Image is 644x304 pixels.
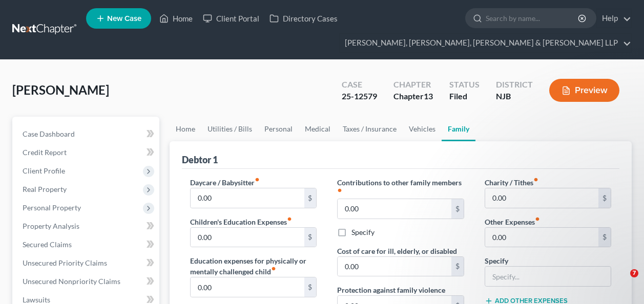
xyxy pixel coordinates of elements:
a: Directory Cases [264,9,343,28]
span: Property Analysis [23,222,79,230]
label: Cost of care for ill, elderly, or disabled [337,246,457,256]
a: [PERSON_NAME], [PERSON_NAME], [PERSON_NAME] & [PERSON_NAME] LLP [340,34,631,52]
span: Personal Property [23,203,81,212]
span: Client Profile [23,166,65,175]
div: $ [304,228,317,247]
a: Taxes / Insurance [337,117,403,141]
input: -- [485,188,598,208]
a: Credit Report [14,143,159,162]
label: Contributions to other family members [337,177,464,199]
label: Education expenses for physically or mentally challenged child [190,255,317,277]
i: fiber_manual_record [255,177,260,182]
a: Property Analysis [14,217,159,235]
span: Unsecured Nonpriority Claims [23,277,120,286]
a: Vehicles [403,117,442,141]
span: Lawsuits [23,295,50,304]
div: Chapter [393,79,433,91]
input: -- [191,228,304,247]
a: Utilities / Bills [201,117,258,141]
input: -- [338,257,451,276]
input: -- [338,199,451,219]
div: Chapter [393,91,433,102]
i: fiber_manual_record [287,216,292,222]
i: fiber_manual_record [533,177,538,182]
span: Real Property [23,185,67,193]
div: $ [304,188,317,208]
label: Charity / Tithes [485,177,538,188]
span: New Case [107,15,141,23]
a: Client Portal [198,9,264,28]
div: Status [449,79,480,91]
i: fiber_manual_record [337,188,342,193]
div: Case [342,79,377,91]
span: Unsecured Priority Claims [23,258,107,267]
span: 7 [630,269,638,277]
div: $ [304,277,317,297]
input: Specify... [485,267,611,286]
span: Secured Claims [23,240,72,249]
a: Personal [258,117,299,141]
button: Preview [549,79,619,102]
label: Specify [351,227,375,237]
a: Unsecured Priority Claims [14,254,159,272]
a: Secured Claims [14,235,159,254]
div: Debtor 1 [182,154,218,166]
input: -- [191,188,304,208]
a: Help [597,9,631,28]
span: 13 [424,91,433,101]
div: $ [451,199,464,219]
a: Home [154,9,198,28]
div: District [496,79,533,91]
a: Unsecured Nonpriority Claims [14,272,159,291]
a: Medical [299,117,337,141]
a: Family [442,117,475,141]
span: Credit Report [23,148,67,157]
a: Home [170,117,201,141]
span: [PERSON_NAME] [12,82,109,97]
iframe: Intercom live chat [609,269,634,294]
label: Children's Education Expenses [190,216,292,227]
div: 25-12579 [342,91,377,102]
input: -- [191,277,304,297]
input: Search by name... [486,9,579,28]
span: Case Dashboard [23,129,75,138]
div: $ [598,188,611,208]
i: fiber_manual_record [271,266,276,271]
label: Daycare / Babysitter [190,177,260,188]
div: Filed [449,91,480,102]
a: Case Dashboard [14,125,159,143]
div: NJB [496,91,533,102]
label: Protection against family violence [337,285,445,295]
